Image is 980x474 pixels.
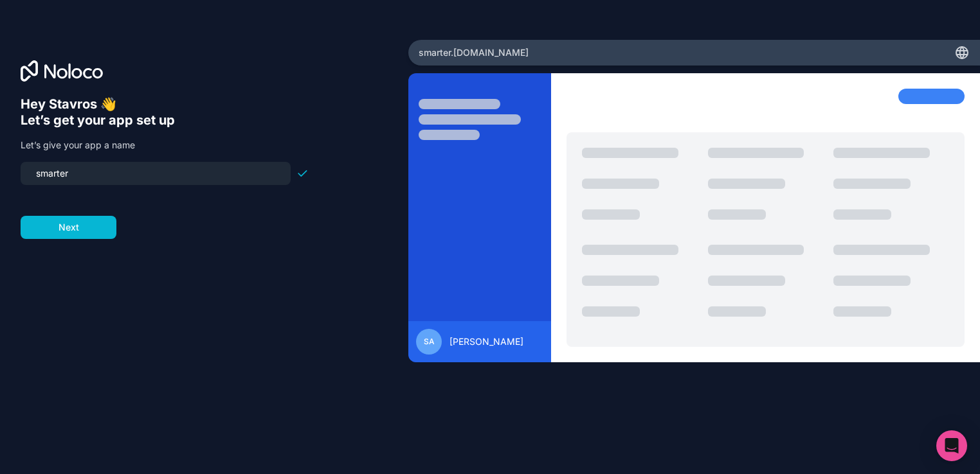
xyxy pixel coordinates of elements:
[424,337,435,347] span: SA
[28,164,283,182] input: my-team
[21,96,309,112] h6: Hey Stavros 👋
[21,216,116,239] button: Next
[21,139,309,152] p: Let’s give your app a name
[21,112,309,128] h6: Let’s get your app set up
[419,46,529,59] span: smarter .[DOMAIN_NAME]
[449,335,523,348] span: [PERSON_NAME]
[936,430,967,461] div: Open Intercom Messenger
